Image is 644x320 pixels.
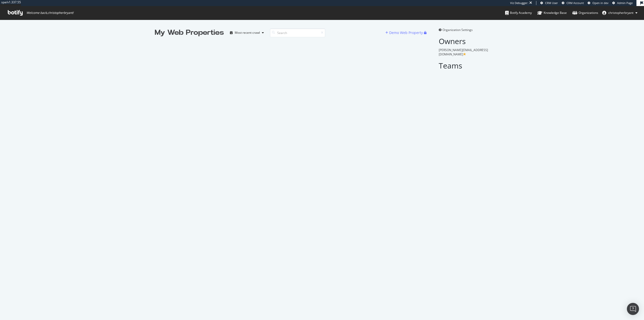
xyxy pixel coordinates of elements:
[442,28,473,32] span: Organization Settings
[439,37,489,45] h2: Owners
[572,10,598,15] div: Organizations
[155,28,224,38] div: My Web Properties
[567,1,584,5] span: CRM Account
[540,1,558,5] a: CRM User
[389,30,423,35] div: Demo Web Property
[608,11,633,15] span: christopherbryant
[228,29,266,37] button: Most recent crawl
[572,6,598,20] a: Organizations
[505,6,532,20] a: Botify Academy
[385,30,424,35] a: Demo Web Property
[612,1,633,5] a: Admin Page
[598,9,641,17] button: christopherbryant
[26,11,73,15] span: Welcome back, christopherbryant !
[562,1,584,5] a: CRM Account
[537,10,567,15] div: Knowledge Base
[235,31,260,34] div: Most recent crawl
[439,48,488,56] span: [PERSON_NAME][EMAIL_ADDRESS][DOMAIN_NAME]
[510,1,528,5] div: Viz Debugger:
[545,1,558,5] span: CRM User
[270,28,325,37] input: Search
[617,1,633,5] span: Admin Page
[627,303,639,315] div: Open Intercom Messenger
[588,1,609,5] a: Open in dev
[537,6,567,20] a: Knowledge Base
[439,61,489,70] h2: Teams
[385,29,424,37] button: Demo Web Property
[592,1,609,5] span: Open in dev
[505,10,532,15] div: Botify Academy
